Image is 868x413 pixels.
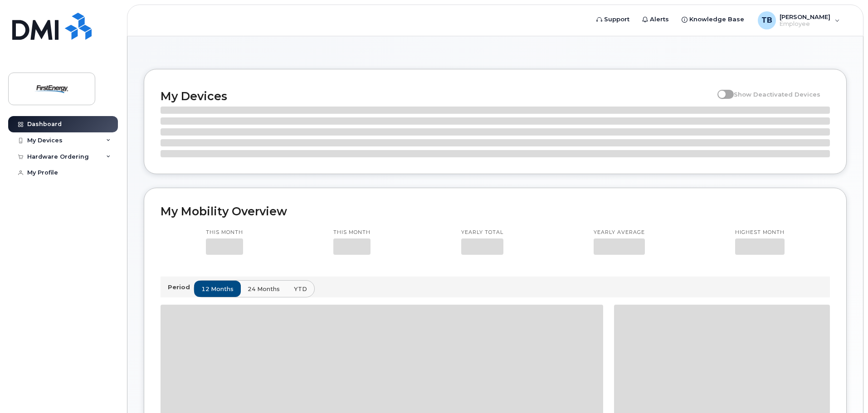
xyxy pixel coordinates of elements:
p: This month [333,229,371,236]
p: This month [206,229,243,236]
span: 24 months [248,285,280,293]
p: Period [168,283,194,292]
input: Show Deactivated Devices [717,86,725,93]
p: Yearly average [594,229,645,236]
span: Show Deactivated Devices [734,91,820,98]
h2: My Devices [161,89,713,103]
p: Highest month [735,229,785,236]
p: Yearly total [461,229,503,236]
h2: My Mobility Overview [161,204,830,218]
span: YTD [294,285,307,293]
